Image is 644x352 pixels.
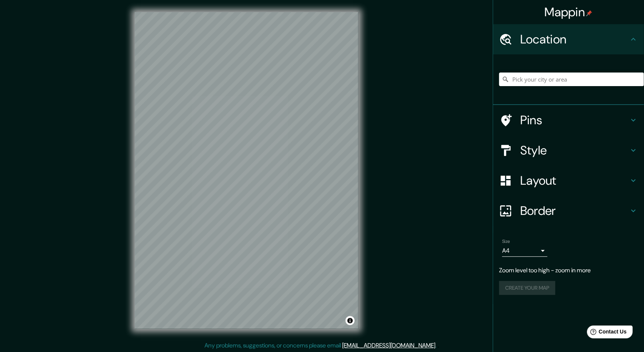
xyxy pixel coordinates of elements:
iframe: Help widget launcher [577,323,636,344]
div: Layout [493,165,644,196]
div: A4 [502,245,547,257]
h4: Border [520,203,629,218]
input: Pick your city or area [499,73,644,86]
button: Toggle attribution [346,316,355,325]
div: . [438,341,440,350]
h4: Style [520,143,629,158]
h4: Pins [520,113,629,128]
p: Any problems, suggestions, or concerns please email . [205,341,437,350]
h4: Layout [520,173,629,188]
p: Zoom level too high - zoom in more [499,266,638,275]
h4: Location [520,32,629,47]
label: Size [502,238,510,245]
div: Style [493,135,644,165]
div: Location [493,24,644,54]
div: Border [493,196,644,226]
h4: Mappin [545,5,593,20]
img: pin-icon.png [586,10,592,16]
div: . [437,341,438,350]
div: Pins [493,105,644,135]
canvas: Map [135,12,358,329]
a: [EMAIL_ADDRESS][DOMAIN_NAME] [343,341,436,349]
